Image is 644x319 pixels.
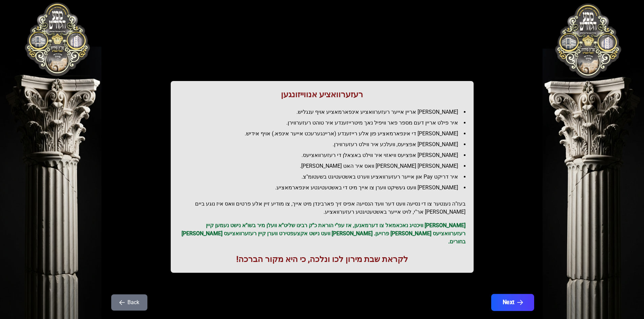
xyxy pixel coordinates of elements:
[184,162,466,170] li: [PERSON_NAME] [PERSON_NAME] וואס איר האט [PERSON_NAME].
[184,184,466,192] li: [PERSON_NAME] וועט געשיקט ווערן צו אייך מיט די באשטעטיגטע אינפארמאציע.
[184,108,466,116] li: [PERSON_NAME] אריין אייער רעזערוואציע אינפארמאציע אויף ענגליש.
[184,173,466,181] li: איר דריקט Pay און אייער רעזערוואציע ווערט באשטעטיגט בשעטומ"צ.
[111,294,147,311] button: Back
[184,140,466,149] li: [PERSON_NAME] אפציעס, וועלכע איר ווילט רעזערווירן.
[179,254,466,265] h1: לקראת שבת מירון לכו ונלכה, כי היא מקור הברכה!
[184,119,466,127] li: איר פילט אריין דעם מספר פאר וויפיל נאך מיטרייזענדע איר טוהט רעזערווירן.
[179,200,466,216] h2: בעז"ה נענטער צו די נסיעה וועט דער וועד הנסיעה אפיס זיך פארבינדן מיט אייך, צו מודיע זיין אלע פרטים...
[179,221,466,246] p: [PERSON_NAME] וויכטיג נאכאמאל צו דערמאנען, אז עפ"י הוראת כ"ק רבינו שליט"א וועלן מיר בשו"א נישט נע...
[491,294,534,311] button: Next
[184,130,466,138] li: [PERSON_NAME] די אינפארמאציע פון אלע רייזענדע (אריינגערעכט אייער אינפא.) אויף אידיש.
[179,89,466,100] h1: רעזערוואציע אנווייזונגען
[184,151,466,159] li: [PERSON_NAME] אפציעס וויאזוי איר ווילט באצאלן די רעזערוואציעס.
